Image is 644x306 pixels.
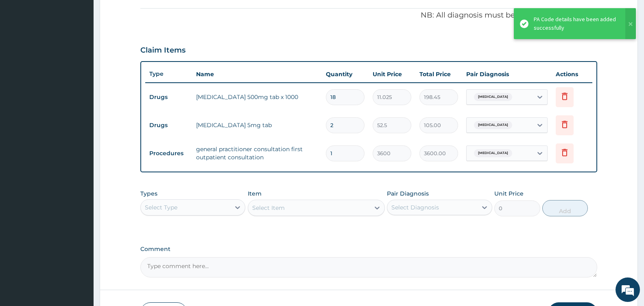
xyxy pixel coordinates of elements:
th: Total Price [415,66,462,82]
td: [MEDICAL_DATA] 500mg tab x 1000 [192,89,322,105]
label: Types [140,190,157,197]
div: Minimize live chat window [133,4,153,24]
th: Name [192,66,322,82]
td: general practitioner consultation first outpatient consultation [192,141,322,165]
label: Item [248,189,262,198]
label: Unit Price [494,189,524,198]
textarea: Type your message and hit 'Enter' [4,222,155,251]
th: Pair Diagnosis [462,66,552,82]
th: Type [145,66,192,81]
p: NB: All diagnosis must be linked to a claim item [140,10,597,21]
div: Select Type [145,203,177,211]
td: Drugs [145,118,192,133]
span: [MEDICAL_DATA] [474,121,512,129]
td: [MEDICAL_DATA] 5mg tab [192,117,322,133]
label: Pair Diagnosis [387,189,429,198]
button: Add [542,200,588,216]
div: Select Diagnosis [391,203,439,211]
td: Procedures [145,146,192,161]
img: d_794563401_company_1708531726252_794563401 [15,41,33,61]
th: Quantity [322,66,369,82]
h3: Claim Items [140,46,186,55]
th: Unit Price [369,66,415,82]
span: We're online! [47,103,112,185]
div: PA Code details have been added successfully [534,15,618,32]
th: Actions [552,66,592,82]
div: Chat with us now [42,46,137,56]
label: Comment [140,246,597,253]
span: [MEDICAL_DATA] [474,93,512,101]
span: [MEDICAL_DATA] [474,149,512,157]
td: Drugs [145,90,192,105]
